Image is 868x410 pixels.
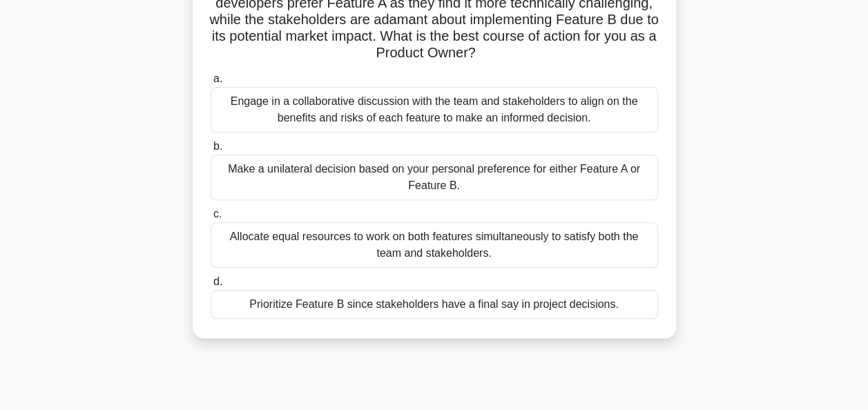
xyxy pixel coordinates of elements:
[213,208,222,219] span: c.
[213,72,222,84] span: a.
[213,140,222,152] span: b.
[211,290,658,319] div: Prioritize Feature B since stakeholders have a final say in project decisions.
[213,275,222,287] span: d.
[211,87,658,133] div: Engage in a collaborative discussion with the team and stakeholders to align on the benefits and ...
[211,155,658,200] div: Make a unilateral decision based on your personal preference for either Feature A or Feature B.
[211,222,658,268] div: Allocate equal resources to work on both features simultaneously to satisfy both the team and sta...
